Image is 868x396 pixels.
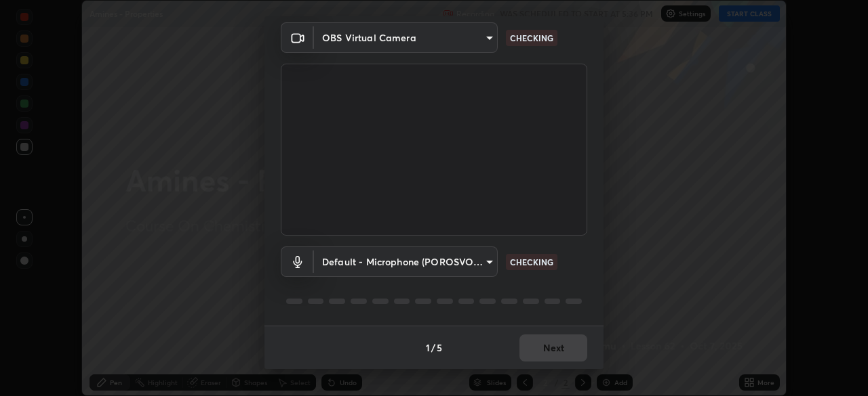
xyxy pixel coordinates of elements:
[314,246,498,277] div: OBS Virtual Camera
[431,340,435,355] h4: /
[437,340,442,355] h4: 5
[426,340,430,355] h4: 1
[314,22,498,53] div: OBS Virtual Camera
[510,32,553,44] p: CHECKING
[510,256,553,268] p: CHECKING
